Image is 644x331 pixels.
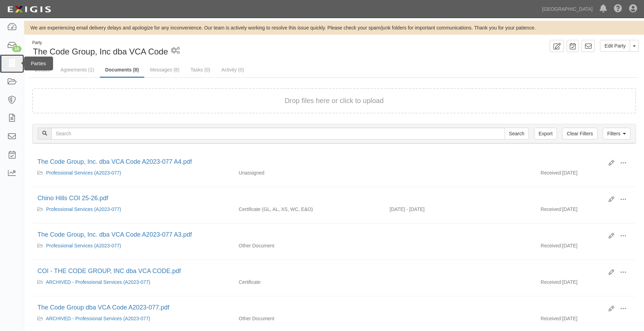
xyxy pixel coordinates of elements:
div: [DATE] [535,242,636,253]
img: logo-5460c22ac91f19d4615b14bd174203de0afe785f0fc80cf4dbbc73dc1793850b.png [5,3,53,16]
div: [DATE] [535,315,636,325]
div: General Liability Auto Liability Excess/Umbrella Liability Workers Compensation/Employers Liabili... [233,206,384,213]
input: Search [505,128,529,139]
input: Search [51,128,505,139]
a: ARCHIVED - Professional Services (A2023-077) [46,279,150,285]
div: Professional Services (A2023-077) [37,206,228,213]
div: COI - THE CODE GROUP, INC dba VCA CODE.pdf [37,267,603,276]
button: Drop files here or click to upload [285,96,384,106]
div: 16 [12,46,22,52]
div: The Code Group, Inc. dba VCA Code A2023-077 A3.pdf [37,230,603,239]
div: [DATE] [535,206,636,216]
a: Agreements (1) [55,63,99,77]
a: Export [534,128,557,139]
div: Effective - Expiration [385,279,535,279]
p: Received: [541,242,562,249]
div: Unassigned [233,169,384,176]
div: The Code Group dba VCA Code A2023-077.pdf [37,303,603,312]
div: The Code Group, Inc dba VCA Code [29,40,329,58]
div: [DATE] [535,279,636,289]
i: 1 scheduled workflow [171,47,180,54]
a: ARCHIVED - Professional Services (A2023-077) [46,316,150,321]
div: We are experiencing email delivery delays and apologize for any inconvenience. Our team is active... [24,24,644,31]
div: The Code Group, Inc. dba VCA Code A2023-077 A4.pdf [37,158,603,167]
div: Effective - Expiration [385,169,535,170]
p: Received: [541,206,562,213]
a: Messages (8) [145,63,185,77]
div: [DATE] [535,169,636,180]
p: Received: [541,169,562,176]
div: Chino Hills COI 25-26.pdf [37,194,603,203]
a: Professional Services (A2023-077) [46,206,121,212]
a: Activity (0) [216,63,249,77]
a: Professional Services (A2023-077) [46,243,121,248]
p: Received: [541,279,562,286]
a: Tasks (0) [185,63,215,77]
a: COI - THE CODE GROUP, INC dba VCA CODE.pdf [37,268,181,274]
a: The Code Group dba VCA Code A2023-077.pdf [37,304,169,311]
div: Parties [24,57,53,70]
a: Filters [603,128,630,139]
div: Effective 07/01/2025 - Expiration 07/01/2026 [385,206,535,213]
div: ARCHIVED - Professional Services (A2023-077) [37,279,228,286]
a: The Code Group, Inc. dba VCA Code A2023-077 A3.pdf [37,231,192,238]
i: Help Center - Complianz [614,5,622,13]
a: Professional Services (A2023-077) [46,170,121,176]
div: ARCHIVED - Professional Services (A2023-077) [37,315,228,322]
div: Party [32,40,168,46]
a: Documents (8) [100,63,144,78]
a: [GEOGRAPHIC_DATA] [539,2,596,16]
a: Edit Party [600,40,630,52]
p: Received: [541,315,562,322]
div: Other Document [233,315,384,322]
div: Other Document [233,242,384,249]
span: The Code Group, Inc dba VCA Code [33,47,168,56]
a: Chino Hills COI 25-26.pdf [37,195,108,202]
div: Certificate [233,279,384,286]
div: Professional Services (A2023-077) [37,242,228,249]
a: Clear Filters [562,128,597,139]
div: Professional Services (A2023-077) [37,169,228,176]
a: The Code Group, Inc. dba VCA Code A2023-077 A4.pdf [37,158,192,165]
